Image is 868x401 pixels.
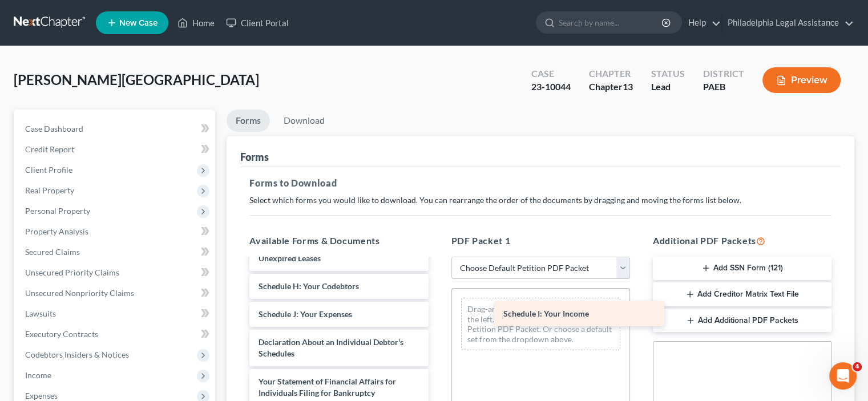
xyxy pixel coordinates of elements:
[259,309,352,319] span: Schedule J: Your Expenses
[829,362,857,390] iframe: Intercom live chat
[461,298,620,350] div: Drag-and-drop in any documents from the left. These will be merged into the Petition PDF Packet. ...
[503,309,589,318] span: Schedule I: Your Income
[703,67,744,80] div: District
[589,80,633,94] div: Chapter
[762,67,841,93] button: Preview
[259,337,403,358] span: Declaration About an Individual Debtor's Schedules
[240,150,269,164] div: Forms
[25,185,74,195] span: Real Property
[722,13,854,33] a: Philadelphia Legal Assistance
[16,139,215,160] a: Credit Report
[653,282,831,306] button: Add Creditor Matrix Text File
[16,221,215,242] a: Property Analysis
[227,110,270,132] a: Forms
[16,242,215,262] a: Secured Claims
[683,13,721,33] a: Help
[25,288,134,298] span: Unsecured Nonpriority Claims
[25,350,129,359] span: Codebtors Insiders & Notices
[623,81,633,92] span: 13
[25,124,83,133] span: Case Dashboard
[451,234,630,248] h5: PDF Packet 1
[25,370,51,380] span: Income
[531,67,571,80] div: Case
[16,324,215,345] a: Executory Contracts
[651,80,685,94] div: Lead
[25,309,56,318] span: Lawsuits
[703,80,744,94] div: PAEB
[220,13,294,33] a: Client Portal
[653,309,831,333] button: Add Additional PDF Packets
[25,226,88,236] span: Property Analysis
[249,176,831,190] h5: Forms to Download
[25,247,80,257] span: Secured Claims
[651,67,685,80] div: Status
[559,12,663,33] input: Search by name...
[259,242,390,263] span: Schedule G: Executory Contracts and Unexpired Leases
[25,391,58,400] span: Expenses
[119,19,158,27] span: New Case
[16,303,215,324] a: Lawsuits
[653,234,831,248] h5: Additional PDF Packets
[25,144,74,154] span: Credit Report
[16,283,215,303] a: Unsecured Nonpriority Claims
[25,206,90,216] span: Personal Property
[259,281,359,291] span: Schedule H: Your Codebtors
[249,195,831,206] p: Select which forms you would like to download. You can rearrange the order of the documents by dr...
[259,376,396,398] span: Your Statement of Financial Affairs for Individuals Filing for Bankruptcy
[589,67,633,80] div: Chapter
[531,80,571,94] div: 23-10044
[16,262,215,283] a: Unsecured Priority Claims
[274,110,334,132] a: Download
[653,257,831,281] button: Add SSN Form (121)
[172,13,220,33] a: Home
[853,362,862,371] span: 4
[25,165,72,175] span: Client Profile
[25,329,98,339] span: Executory Contracts
[16,119,215,139] a: Case Dashboard
[25,268,119,277] span: Unsecured Priority Claims
[14,71,259,88] span: [PERSON_NAME][GEOGRAPHIC_DATA]
[249,234,428,248] h5: Available Forms & Documents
